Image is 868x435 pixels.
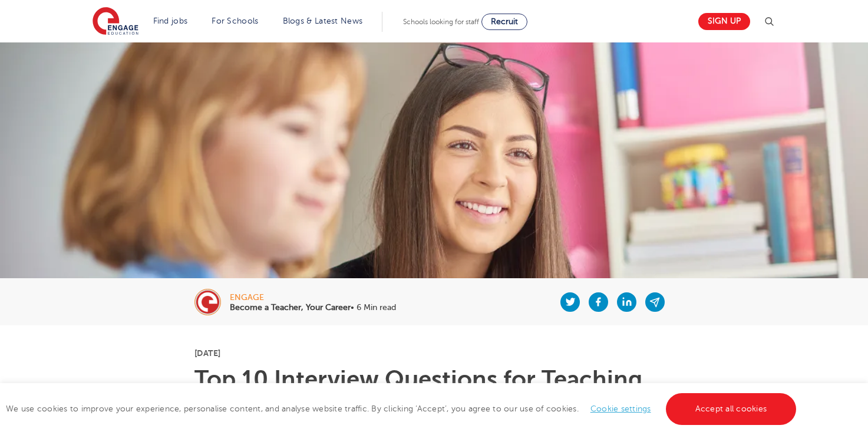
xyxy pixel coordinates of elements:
[230,303,351,312] b: Become a Teacher, Your Career
[481,14,527,30] a: Recruit
[230,304,396,312] p: • 6 Min read
[93,7,138,37] img: Engage Education
[403,18,479,26] span: Schools looking for staff
[283,17,363,25] a: Blogs & Latest News
[666,393,797,425] a: Accept all cookies
[590,404,651,413] a: Cookie settings
[491,17,518,26] span: Recruit
[230,294,396,302] div: engage
[194,349,674,357] p: [DATE]
[194,368,674,415] h1: Top 10 Interview Questions for Teaching Assistants
[6,404,799,413] span: We use cookies to improve your experience, personalise content, and analyse website traffic. By c...
[212,17,258,25] a: For Schools
[153,17,188,25] a: Find jobs
[698,13,750,30] a: Sign up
